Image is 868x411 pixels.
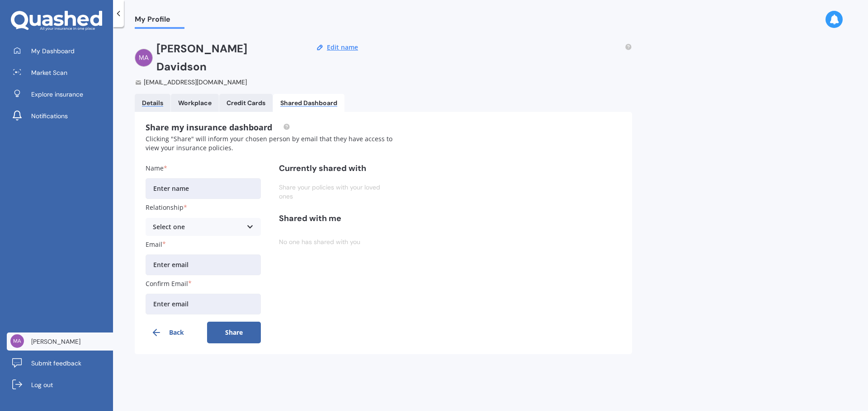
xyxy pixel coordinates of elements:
div: No one has shared with you [279,231,394,253]
div: Share your policies with your loved ones [279,181,394,203]
span: Confirm Email [146,279,188,288]
h3: Currently shared with [279,163,394,174]
span: Market Scan [31,68,67,77]
a: Credit Cards [219,94,273,112]
a: Log out [7,376,113,394]
a: Details [135,94,170,112]
a: Market Scan [7,64,113,82]
span: My Dashboard [31,46,75,55]
a: Explore insurance [7,85,113,103]
a: My Dashboard [7,42,113,60]
a: Submit feedback [7,354,113,372]
button: Back [146,322,200,343]
span: Email [146,240,162,249]
span: Relationship [146,203,184,212]
div: [EMAIL_ADDRESS][DOMAIN_NAME] [135,78,298,87]
input: Enter email [146,294,261,314]
span: Explore insurance [31,90,83,99]
span: Name [146,164,164,172]
span: [PERSON_NAME] [31,337,80,346]
a: Workplace [171,94,219,112]
span: Notifications [31,111,68,120]
span: Share my insurance dashboard [146,122,290,133]
div: Select one [153,222,242,232]
div: Shared Dashboard [280,99,337,107]
a: [PERSON_NAME] [7,332,113,351]
h3: Shared with me [279,213,394,224]
div: Workplace [178,99,212,107]
div: Details [142,99,163,107]
span: Log out [31,380,53,389]
img: 3b2f0af85b320d7ca3b736c694305acc [10,334,24,348]
button: Edit name [324,43,361,51]
input: Enter name [146,178,261,199]
div: Credit Cards [226,99,265,107]
h2: [PERSON_NAME] Davidson [156,40,298,76]
button: Share [207,322,261,343]
img: 3b2f0af85b320d7ca3b736c694305acc [135,49,153,67]
span: My Profile [135,15,184,27]
a: Shared Dashboard [273,94,344,112]
span: Clicking "Share" will inform your chosen person by email that they have access to view your insur... [146,134,392,152]
a: Notifications [7,107,113,125]
span: Submit feedback [31,359,81,368]
input: Enter email [146,254,261,275]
